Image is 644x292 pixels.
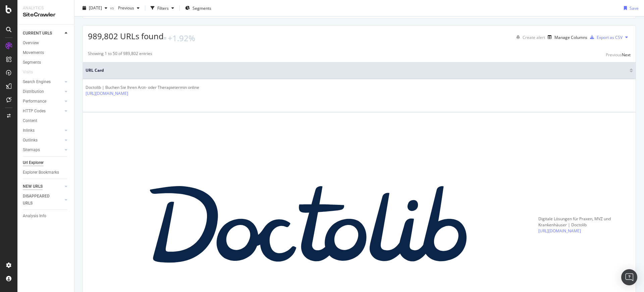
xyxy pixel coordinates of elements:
[23,117,37,124] div: Content
[23,147,63,154] a: Sitemaps
[597,35,623,40] div: Export as CSV
[89,5,102,11] span: 2025 Aug. 15th
[621,269,637,285] div: Open Intercom Messenger
[23,159,44,166] div: Url Explorer
[168,33,195,44] div: +1.92%
[110,5,115,11] span: vs
[630,5,639,11] div: Save
[23,30,52,37] div: CURRENT URLS
[182,3,214,13] button: Segments
[606,51,622,59] button: Previous
[23,11,69,19] div: SiteCrawler
[523,35,545,40] div: Create alert
[23,78,63,85] a: Search Engines
[23,108,46,115] div: HTTP Codes
[86,84,199,91] div: Doctolib | Buchen Sie Ihren Arzt- oder Therapietermin online
[23,183,63,190] a: NEW URLS
[164,37,166,39] img: Equal
[23,30,63,37] a: CURRENT URLS
[23,159,69,166] a: Url Explorer
[23,98,46,105] div: Performance
[538,228,581,234] a: [URL][DOMAIN_NAME]
[622,51,631,59] button: Next
[23,88,63,95] a: Distribution
[115,5,134,11] span: Previous
[23,213,46,220] div: Analysis Info
[545,33,587,41] button: Manage Columns
[23,49,69,56] a: Movements
[23,108,63,115] a: HTTP Codes
[86,91,128,96] a: [URL][DOMAIN_NAME]
[23,40,39,47] div: Overview
[621,3,639,13] button: Save
[23,169,69,176] a: Explorer Bookmarks
[88,31,164,42] span: 989,802 URLs found
[23,59,41,66] div: Segments
[23,193,63,207] a: DISAPPEARED URLS
[23,59,69,66] a: Segments
[23,78,51,85] div: Search Engines
[23,49,44,56] div: Movements
[23,127,63,134] a: Inlinks
[193,5,211,11] span: Segments
[88,51,152,59] div: Showing 1 to 50 of 989,802 entries
[538,216,633,228] div: Digitale Lösungen für Praxen, MVZ und Krankenhäuser | Doctolib
[23,169,59,176] div: Explorer Bookmarks
[23,88,44,95] div: Distribution
[23,127,35,134] div: Inlinks
[23,69,33,76] div: Visits
[23,137,38,144] div: Outlinks
[606,52,622,58] div: Previous
[23,193,57,207] div: DISAPPEARED URLS
[115,3,142,13] button: Previous
[23,117,69,124] a: Content
[23,98,63,105] a: Performance
[514,32,545,43] button: Create alert
[23,147,40,154] div: Sitemaps
[587,32,623,43] button: Export as CSV
[554,35,587,40] div: Manage Columns
[23,213,69,220] a: Analysis Info
[23,137,63,144] a: Outlinks
[86,67,628,73] span: URL Card
[157,5,169,11] div: Filters
[23,5,69,11] div: Analytics
[23,40,69,47] a: Overview
[148,3,177,13] button: Filters
[622,52,631,58] div: Next
[23,183,43,190] div: NEW URLS
[23,69,40,76] a: Visits
[80,3,110,13] button: [DATE]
